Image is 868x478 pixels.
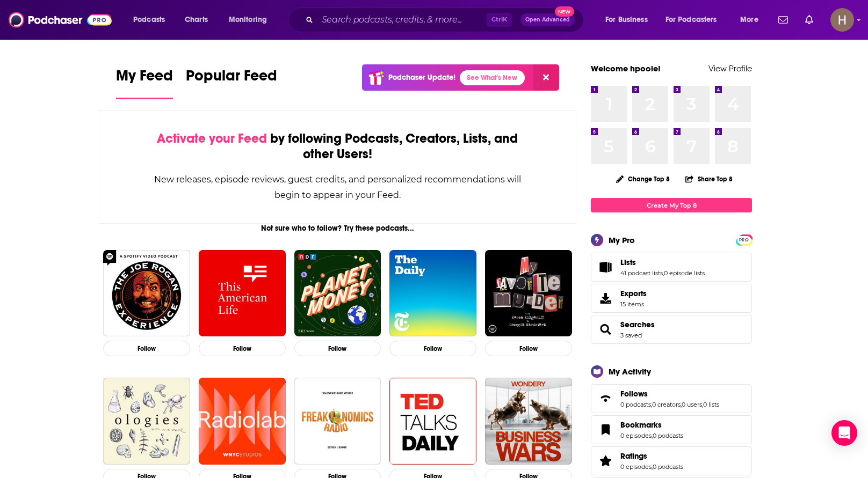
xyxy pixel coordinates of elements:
[595,391,616,406] a: Follows
[663,269,664,277] span: ,
[703,401,719,408] a: 0 lists
[620,389,719,399] a: Follows
[199,378,286,465] img: Radiolab
[737,236,750,244] a: PRO
[133,12,165,27] span: Podcasts
[389,378,476,465] img: TED Talks Daily
[605,12,648,27] span: For Business
[298,8,594,32] div: Search podcasts, credits, & more...
[153,172,522,203] div: New releases, episode reviews, guest credits, and personalized recommendations will begin to appe...
[653,432,683,439] a: 0 podcasts
[317,11,487,28] input: Search podcasts, credits, & more...
[153,131,522,162] div: by following Podcasts, Creators, Lists, and other Users!
[525,17,570,23] span: Open Advanced
[388,73,455,82] p: Podchaser Update!
[620,289,647,298] span: Exports
[774,11,792,29] a: Show notifications dropdown
[737,236,750,244] span: PRO
[652,401,681,408] a: 0 creators
[653,463,683,470] a: 0 podcasts
[620,420,683,430] a: Bookmarks
[620,258,636,267] span: Lists
[830,8,854,32] button: Show profile menu
[591,415,752,444] span: Bookmarks
[702,401,703,408] span: ,
[485,250,572,337] img: My Favorite Murder with Karen Kilgariff and Georgia Hardstark
[103,378,190,465] img: Ologies with Alie Ward
[598,11,661,28] button: open menu
[460,70,525,85] a: See What's New
[294,250,381,337] a: Planet Money
[733,11,772,28] button: open menu
[157,130,267,146] span: Activate your Feed
[740,12,758,27] span: More
[620,269,663,277] a: 41 podcast lists
[294,378,381,465] img: Freakonomics Radio
[485,341,572,356] button: Follow
[801,11,818,29] a: Show notifications dropdown
[831,420,857,446] div: Open Intercom Messenger
[103,250,190,337] img: The Joe Rogan Experience
[610,172,676,186] button: Change Top 8
[229,12,267,27] span: Monitoring
[199,341,286,356] button: Follow
[9,10,112,30] a: Podchaser - Follow, Share and Rate Podcasts
[126,11,179,28] button: open menu
[487,13,512,27] span: Ctrl K
[591,384,752,413] span: Follows
[609,235,635,245] div: My Pro
[186,67,277,91] span: Popular Feed
[185,12,208,27] span: Charts
[389,341,476,356] button: Follow
[620,420,662,430] span: Bookmarks
[389,250,476,337] img: The Daily
[620,389,648,399] span: Follows
[221,11,281,28] button: open menu
[620,432,652,439] a: 0 episodes
[659,11,733,28] button: open menu
[620,320,655,329] a: Searches
[620,463,652,470] a: 0 episodes
[681,401,682,408] span: ,
[620,300,647,308] span: 15 items
[682,401,702,408] a: 0 users
[708,63,752,73] a: View Profile
[294,341,381,356] button: Follow
[99,224,576,233] div: Not sure who to follow? Try these podcasts...
[520,13,575,26] button: Open AdvancedNew
[199,250,286,337] img: This American Life
[620,258,705,267] a: Lists
[620,401,651,408] a: 0 podcasts
[664,269,705,277] a: 0 episode lists
[591,315,752,344] span: Searches
[591,253,752,282] span: Lists
[620,451,647,461] span: Ratings
[652,432,653,439] span: ,
[591,198,752,212] a: Create My Top 8
[103,341,190,356] button: Follow
[651,401,652,408] span: ,
[591,284,752,313] a: Exports
[116,67,173,99] a: My Feed
[595,291,616,306] span: Exports
[485,378,572,465] img: Business Wars
[620,451,683,461] a: Ratings
[652,463,653,470] span: ,
[186,67,277,99] a: Popular Feed
[595,260,616,275] a: Lists
[685,168,733,189] button: Share Top 8
[666,12,717,27] span: For Podcasters
[620,332,642,339] a: 3 saved
[609,366,651,377] div: My Activity
[178,11,214,28] a: Charts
